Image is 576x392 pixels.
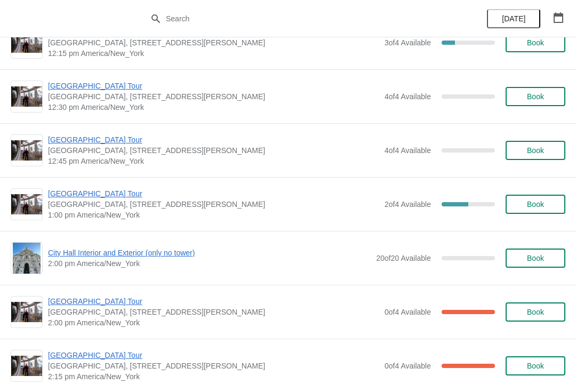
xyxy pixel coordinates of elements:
[11,302,42,323] img: City Hall Tower Tour | City Hall Visitor Center, 1400 John F Kennedy Boulevard Suite 121, Philade...
[527,362,544,370] span: Book
[48,371,379,382] span: 2:15 pm America/New_York
[165,9,432,28] input: Search
[385,92,431,101] span: 4 of 4 Available
[48,156,379,166] span: 12:45 pm America/New_York
[385,362,431,370] span: 0 of 4 Available
[48,296,379,307] span: [GEOGRAPHIC_DATA] Tour
[506,87,565,106] button: Book
[11,194,42,215] img: City Hall Tower Tour | City Hall Visitor Center, 1400 John F Kennedy Boulevard Suite 121, Philade...
[48,134,379,145] span: [GEOGRAPHIC_DATA] Tour
[376,254,431,262] span: 20 of 20 Available
[48,37,379,48] span: [GEOGRAPHIC_DATA], [STREET_ADDRESS][PERSON_NAME]
[527,92,544,101] span: Book
[48,350,379,361] span: [GEOGRAPHIC_DATA] Tour
[11,140,42,161] img: City Hall Tower Tour | City Hall Visitor Center, 1400 John F Kennedy Boulevard Suite 121, Philade...
[48,307,379,317] span: [GEOGRAPHIC_DATA], [STREET_ADDRESS][PERSON_NAME]
[48,258,371,269] span: 2:00 pm America/New_York
[48,102,379,113] span: 12:30 pm America/New_York
[13,243,41,274] img: City Hall Interior and Exterior (only no tower) | | 2:00 pm America/New_York
[48,81,379,91] span: [GEOGRAPHIC_DATA] Tour
[527,200,544,209] span: Book
[506,249,565,268] button: Book
[506,33,565,52] button: Book
[48,145,379,156] span: [GEOGRAPHIC_DATA], [STREET_ADDRESS][PERSON_NAME]
[385,200,431,209] span: 2 of 4 Available
[506,302,565,322] button: Book
[11,33,42,53] img: City Hall Tower Tour | City Hall Visitor Center, 1400 John F Kennedy Boulevard Suite 121, Philade...
[48,48,379,59] span: 12:15 pm America/New_York
[506,195,565,214] button: Book
[48,210,379,220] span: 1:00 pm America/New_York
[48,247,371,258] span: City Hall Interior and Exterior (only no tower)
[48,199,379,210] span: [GEOGRAPHIC_DATA], [STREET_ADDRESS][PERSON_NAME]
[48,361,379,371] span: [GEOGRAPHIC_DATA], [STREET_ADDRESS][PERSON_NAME]
[506,141,565,160] button: Book
[11,86,42,107] img: City Hall Tower Tour | City Hall Visitor Center, 1400 John F Kennedy Boulevard Suite 121, Philade...
[385,38,431,47] span: 3 of 4 Available
[527,146,544,155] span: Book
[527,38,544,47] span: Book
[48,317,379,328] span: 2:00 pm America/New_York
[527,254,544,262] span: Book
[502,14,525,23] span: [DATE]
[48,188,379,199] span: [GEOGRAPHIC_DATA] Tour
[506,356,565,375] button: Book
[487,9,540,28] button: [DATE]
[48,91,379,102] span: [GEOGRAPHIC_DATA], [STREET_ADDRESS][PERSON_NAME]
[527,308,544,316] span: Book
[11,356,42,377] img: City Hall Tower Tour | City Hall Visitor Center, 1400 John F Kennedy Boulevard Suite 121, Philade...
[385,308,431,316] span: 0 of 4 Available
[385,146,431,155] span: 4 of 4 Available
